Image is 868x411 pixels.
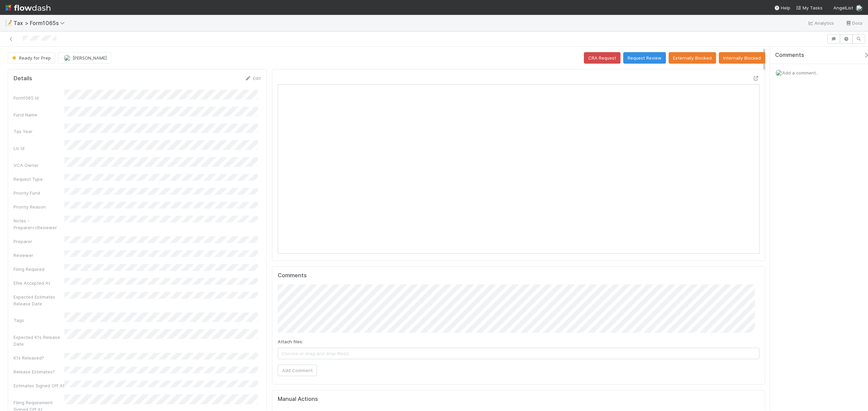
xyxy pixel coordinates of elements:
a: My Tasks [796,4,823,11]
div: Expected K1s Release Date [14,334,64,347]
div: Form1065 Id [14,94,64,101]
h5: Manual Actions [278,396,318,403]
div: Filing Required [14,266,64,273]
button: Externally Blocked [669,52,716,64]
div: Efile Accepted At [14,280,64,286]
div: Reviewer [14,252,64,259]
div: Fund Name [14,111,64,118]
h5: Details [14,75,32,82]
span: 📝 [5,20,12,26]
div: Expected Estimates Release Date [14,294,64,307]
button: Request Review [623,52,666,64]
div: Release Estimates? [14,368,64,375]
div: K1s Released? [14,354,64,361]
a: Edit [245,75,261,81]
img: avatar_d45d11ee-0024-4901-936f-9df0a9cc3b4e.png [64,55,71,61]
div: Help [774,4,790,11]
div: Llc Id [14,145,64,152]
button: [PERSON_NAME] [58,52,111,64]
img: logo-inverted-e16ddd16eac7371096b0.svg [5,2,51,14]
span: Tax > Form1065s [14,20,68,26]
div: VCA Owner [14,162,64,169]
button: CRA Request [584,52,620,64]
span: AngelList [833,5,853,10]
span: Add a comment... [782,70,819,75]
button: Internally Blocked [719,52,765,64]
span: Comments [775,52,804,59]
div: Priority Fund [14,190,64,196]
span: Choose or drag and drop file(s) [278,348,759,359]
img: avatar_d45d11ee-0024-4901-936f-9df0a9cc3b4e.png [856,5,863,12]
div: Request Type [14,176,64,182]
div: Tax Year [14,128,64,135]
div: Tags [14,317,64,324]
a: Docs [845,19,863,27]
label: Attach files: [278,338,303,345]
div: Priority Reason [14,203,64,210]
span: [PERSON_NAME] [73,55,107,61]
div: Estimates Signed Off At [14,382,64,389]
img: avatar_d45d11ee-0024-4901-936f-9df0a9cc3b4e.png [775,69,782,76]
span: My Tasks [796,5,823,10]
div: Preparer [14,238,64,245]
div: Notes - Preparer<>Reviewer [14,217,64,231]
h5: Comments [278,272,759,279]
button: Add Comment [278,365,317,376]
a: Analytics [808,19,834,27]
